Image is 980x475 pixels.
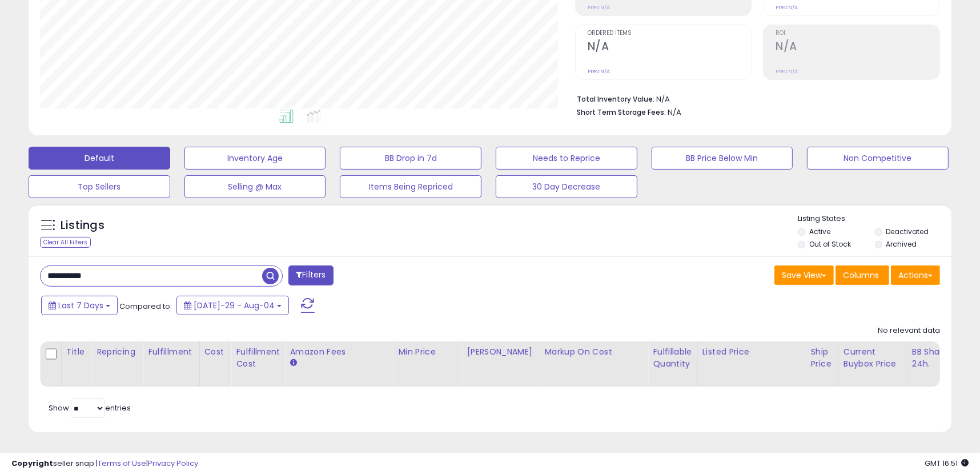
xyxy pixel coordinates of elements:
div: [PERSON_NAME] [467,346,535,358]
a: Privacy Policy [148,458,198,469]
div: seller snap | | [11,458,198,469]
div: Min Price [398,346,457,358]
div: Repricing [97,346,138,358]
button: Inventory Age [184,147,326,170]
small: Prev: N/A [776,68,798,75]
small: Prev: N/A [776,4,798,11]
div: Markup on Cost [544,346,643,358]
button: BB Drop in 7d [340,147,481,170]
button: BB Price Below Min [652,147,793,170]
div: No relevant data [878,325,940,336]
strong: Copyright [11,458,53,469]
div: Fulfillment Cost [236,346,280,370]
span: Show: entries [49,402,131,413]
h2: N/A [776,40,939,55]
span: ROI [776,30,939,37]
div: Fulfillment [148,346,194,358]
label: Archived [886,239,917,249]
button: Filters [288,265,333,285]
div: Amazon Fees [290,346,388,358]
button: Items Being Repriced [340,175,481,198]
li: N/A [577,91,931,105]
div: Cost [204,346,227,358]
h2: N/A [588,40,752,55]
p: Listing States: [798,214,951,224]
div: BB Share 24h. [912,346,954,370]
b: Total Inventory Value: [577,94,654,104]
span: Columns [843,269,879,281]
button: Needs to Reprice [496,147,637,170]
th: The percentage added to the cost of goods (COGS) that forms the calculator for Min & Max prices. [540,341,648,387]
div: Title [66,346,87,358]
div: Clear All Filters [40,237,91,248]
span: Last 7 Days [58,300,103,311]
span: Compared to: [119,301,172,312]
button: Save View [774,265,834,285]
span: Ordered Items [588,30,752,37]
span: N/A [668,107,681,118]
h5: Listings [61,218,105,234]
button: Selling @ Max [184,175,326,198]
button: Non Competitive [807,147,949,170]
button: Last 7 Days [41,296,118,315]
small: Prev: N/A [588,68,610,75]
div: Fulfillable Quantity [653,346,692,370]
a: Terms of Use [98,458,146,469]
button: Top Sellers [29,175,170,198]
small: Prev: N/A [588,4,610,11]
div: Current Buybox Price [844,346,902,370]
small: Amazon Fees. [290,358,296,368]
b: Short Term Storage Fees: [577,107,666,117]
span: 2025-08-12 16:51 GMT [925,458,969,469]
label: Active [809,227,830,236]
button: Actions [891,265,940,285]
div: Ship Price [811,346,834,370]
button: Columns [836,265,889,285]
button: [DATE]-29 - Aug-04 [176,296,289,315]
button: Default [29,147,170,170]
div: Listed Price [702,346,801,358]
label: Deactivated [886,227,929,236]
button: 30 Day Decrease [496,175,637,198]
span: [DATE]-29 - Aug-04 [194,300,275,311]
label: Out of Stock [809,239,851,249]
